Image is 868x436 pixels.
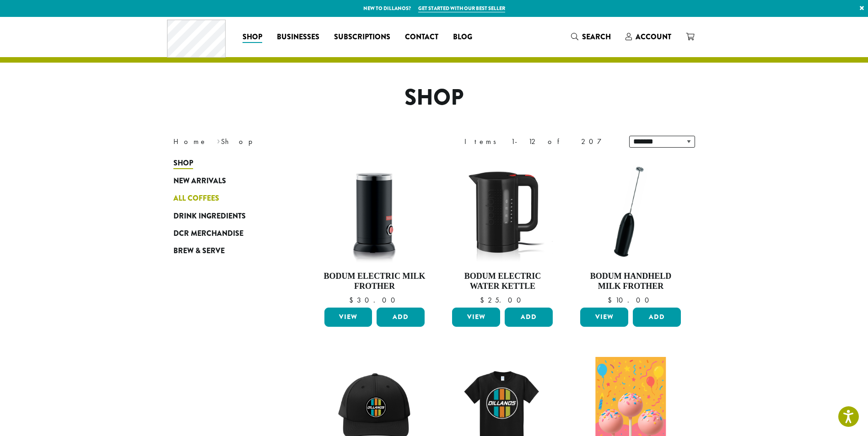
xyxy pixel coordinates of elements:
a: Shop [173,154,283,172]
span: Account [636,32,671,42]
a: New Arrivals [173,172,283,190]
a: Home [173,137,207,146]
span: › [217,133,220,147]
span: Contact [405,32,438,43]
a: View [580,308,628,327]
span: Subscriptions [334,32,390,43]
bdi: 30.00 [349,295,399,305]
span: Shop [173,158,193,169]
a: Bodum Handheld Milk Frother $10.00 [578,159,683,304]
span: Blog [453,32,472,43]
span: Search [582,32,611,42]
a: View [452,308,500,327]
img: DP3955.01.png [450,159,555,264]
a: Bodum Electric Water Kettle $25.00 [450,159,555,304]
span: $ [480,295,488,305]
span: New Arrivals [173,175,226,187]
span: $ [608,295,615,305]
h4: Bodum Electric Water Kettle [450,271,555,291]
nav: Breadcrumb [173,136,421,147]
span: Businesses [277,32,319,43]
span: Drink Ingredients [173,211,246,222]
h4: Bodum Handheld Milk Frother [578,271,683,291]
div: Items 1-12 of 207 [464,136,615,147]
a: Bodum Electric Milk Frother $30.00 [322,159,427,304]
a: Brew & Serve [173,242,283,260]
bdi: 25.00 [480,295,525,305]
button: Add [633,308,681,327]
img: DP3954.01-002.png [322,159,427,264]
img: DP3927.01-002.png [578,159,683,264]
span: Shop [243,32,262,43]
a: Drink Ingredients [173,207,283,224]
a: View [324,308,372,327]
button: Add [505,308,553,327]
h1: Shop [167,85,702,111]
bdi: 10.00 [608,295,653,305]
a: Get started with our best seller [418,5,505,12]
span: All Coffees [173,193,219,204]
a: DCR Merchandise [173,225,283,242]
a: Search [564,29,618,44]
a: Shop [235,30,270,44]
span: DCR Merchandise [173,228,243,239]
span: $ [349,295,357,305]
a: All Coffees [173,190,283,207]
button: Add [377,308,425,327]
span: Brew & Serve [173,245,225,257]
h4: Bodum Electric Milk Frother [322,271,427,291]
